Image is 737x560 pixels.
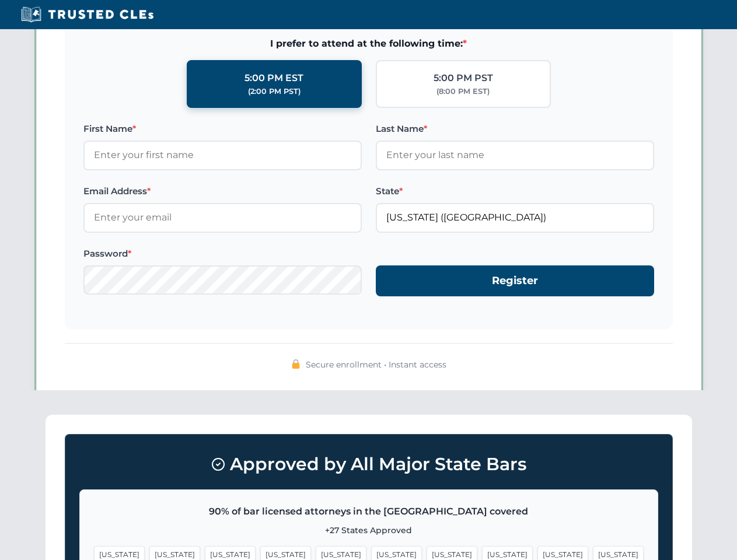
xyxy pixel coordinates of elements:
[18,6,157,23] img: Trusted CLEs
[376,265,654,296] button: Register
[83,203,362,232] input: Enter your email
[376,184,654,198] label: State
[436,86,490,97] div: (8:00 PM EST)
[83,184,362,198] label: Email Address
[244,71,303,86] div: 5:00 PM EST
[83,247,362,261] label: Password
[376,203,654,232] input: Florida (FL)
[291,359,301,369] img: 🔒
[434,71,493,86] div: 5:00 PM PST
[94,524,644,537] p: +27 States Approved
[94,504,644,519] p: 90% of bar licensed attorneys in the [GEOGRAPHIC_DATA] covered
[83,36,654,51] span: I prefer to attend at the following time:
[83,141,362,170] input: Enter your first name
[376,141,654,170] input: Enter your last name
[306,358,446,371] span: Secure enrollment • Instant access
[376,122,654,136] label: Last Name
[83,122,362,136] label: First Name
[248,86,301,97] div: (2:00 PM PST)
[79,449,658,480] h3: Approved by All Major State Bars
